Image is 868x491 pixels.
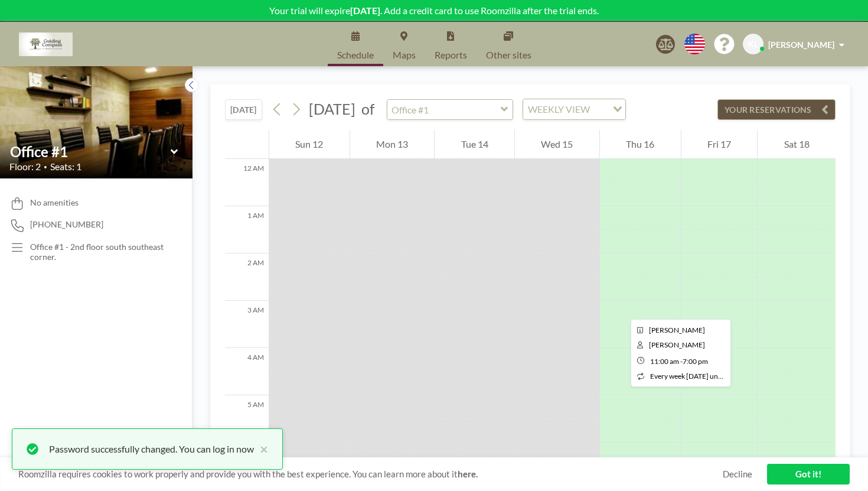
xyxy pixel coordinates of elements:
[49,442,254,456] div: Password successfully changed. You can log in now
[10,143,171,160] input: Office #1
[225,301,269,348] div: 3 AM
[650,372,748,381] span: every week [DATE] until [DATE]
[18,469,723,480] span: Roomzilla requires cookies to work properly and provide you with the best experience. You can lea...
[30,219,103,230] span: [PHONE_NUMBER]
[225,395,269,443] div: 5 AM
[425,22,477,66] a: Reports
[44,163,47,171] span: •
[225,99,262,120] button: [DATE]
[435,50,467,60] span: Reports
[387,100,501,119] input: Office #1
[600,129,681,159] div: Thu 16
[435,129,514,159] div: Tue 14
[269,129,350,159] div: Sun 12
[50,161,81,173] span: Seats: 1
[723,469,752,480] a: Decline
[309,100,355,118] span: [DATE]
[683,357,708,366] span: 7:00 PM
[225,253,269,301] div: 2 AM
[383,22,425,66] a: Maps
[350,5,380,16] b: [DATE]
[337,50,374,60] span: Schedule
[515,129,599,159] div: Wed 15
[526,102,592,117] span: WEEKLY VIEW
[328,22,383,66] a: Schedule
[486,50,531,60] span: Other sites
[19,32,73,56] img: organization-logo
[768,40,834,50] span: [PERSON_NAME]
[225,348,269,395] div: 4 AM
[393,50,416,60] span: Maps
[681,129,758,159] div: Fri 17
[649,326,705,334] span: Leslie
[458,469,478,479] a: here.
[523,99,625,119] div: Search for option
[758,129,836,159] div: Sat 18
[9,161,41,173] span: Floor: 2
[350,129,435,159] div: Mon 13
[593,102,606,117] input: Search for option
[649,340,705,349] span: Leslie Hein
[225,206,269,253] div: 1 AM
[477,22,541,66] a: Other sites
[767,464,850,485] a: Got it!
[650,357,679,366] span: 11:00 AM
[680,357,683,366] span: -
[30,242,169,262] p: Office #1 - 2nd floor south southeast corner.
[748,39,758,50] span: KL
[225,159,269,206] div: 12 AM
[254,442,268,456] button: close
[717,99,836,120] button: YOUR RESERVATIONS
[361,100,374,118] span: of
[30,197,79,208] span: No amenities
